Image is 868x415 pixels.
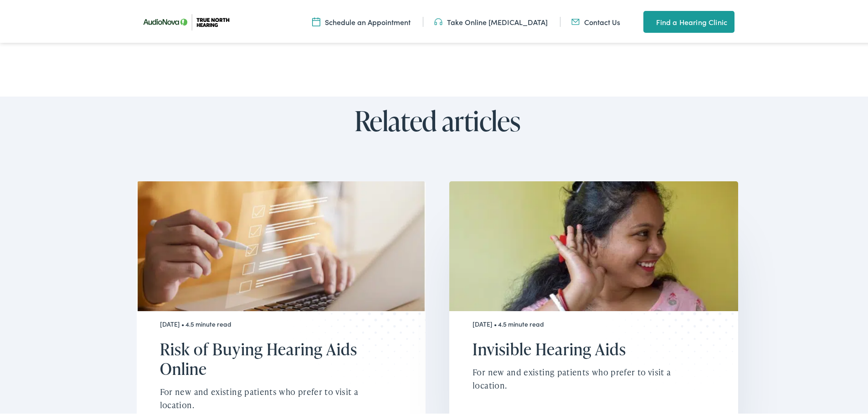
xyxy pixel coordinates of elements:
p: For new and existing patients who prefer to visit a location. [160,384,391,410]
a: Find a Hearing Clinic [643,9,734,31]
h2: Related articles [137,104,738,134]
a: Schedule an Appointment [312,15,411,25]
div: [DATE] • 4.5 minute read [473,318,704,326]
h2: Risk of Buying Hearing Aids Online [160,338,391,377]
div: [DATE] • 4.5 minute read [160,318,391,326]
p: For new and existing patients who prefer to visit a location. [473,364,704,390]
img: Headphones icon in color code ffb348 [434,15,442,25]
img: Icon symbolizing a calendar in color code ffb348 [312,15,320,25]
img: buying hearing aids online nationwide [137,179,426,309]
img: utility icon [643,15,652,26]
img: discrete hearing aids in St. Johnsbury, VT [449,179,738,309]
img: Mail icon in color code ffb348, used for communication purposes [571,15,580,25]
a: Contact Us [571,15,620,25]
a: Take Online [MEDICAL_DATA] [434,15,548,25]
h2: Invisible Hearing Aids [473,338,704,357]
